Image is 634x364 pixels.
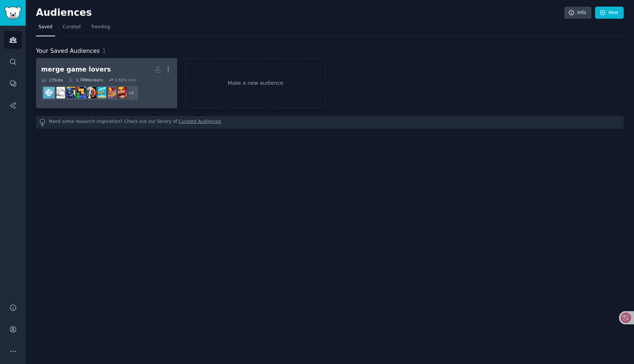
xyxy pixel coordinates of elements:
a: Info [564,7,591,19]
img: NecroMerger [64,87,75,98]
img: RoyalMatch [105,87,116,98]
div: + 5 [123,85,139,101]
div: 13 Sub s [41,77,63,83]
a: Curated [60,21,83,36]
a: Saved [36,21,55,36]
div: 2.56 % /mo [115,77,136,83]
span: Your Saved Audiences [36,47,100,56]
a: merge game lovers13Subs1.7MMembers2.56% /mo+5RoyalKingdomGameRoyalMatchTravelTownClashRoyaleblock... [36,58,177,108]
div: merge game lovers [41,65,111,74]
div: Need some research inspiration? Check out our library of [36,116,624,129]
img: GummySearch logo [4,7,21,19]
a: New [595,7,624,19]
img: blockblast [74,87,85,98]
img: RoyalKingdomGame [115,87,127,98]
img: ClashRoyale [84,87,96,98]
h2: Audiences [36,7,564,19]
a: Make a new audience [185,58,326,108]
span: Curated [63,24,81,30]
a: Curated Audiences [179,119,221,126]
img: TravelTown [95,87,106,98]
img: SwagBucks [43,87,55,98]
a: Trending [88,21,113,36]
span: 1 [102,47,106,54]
div: 1.7M Members [68,77,103,83]
span: Trending [91,24,110,30]
span: Saved [39,24,52,30]
img: incremental_games [54,87,65,98]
